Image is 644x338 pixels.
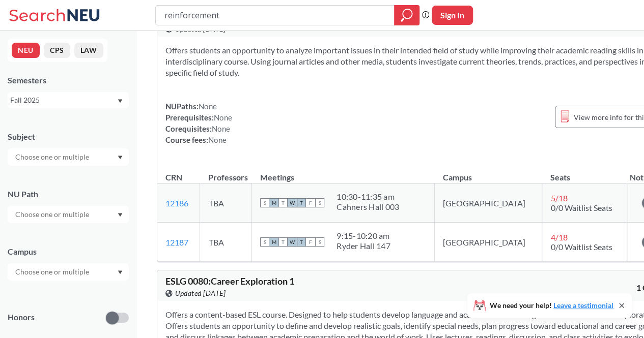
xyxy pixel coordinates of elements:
[8,75,129,86] div: Semesters
[8,148,129,166] div: Dropdown arrow
[337,231,390,241] div: 9:15 - 10:20 am
[306,237,315,247] span: F
[8,189,129,200] div: NU Path
[435,162,542,183] th: Campus
[306,198,315,207] span: F
[165,237,188,247] a: 12187
[553,301,613,310] a: Leave a testimonial
[550,203,612,212] span: 0/0 Waitlist Seats
[165,198,188,208] a: 12186
[12,43,40,58] button: NEU
[337,202,399,212] div: Cahners Hall 003
[8,206,129,223] div: Dropdown arrow
[435,223,542,262] td: [GEOGRAPHIC_DATA]
[394,5,419,25] div: magnifying glass
[550,242,612,252] span: 0/0 Waitlist Seats
[252,162,435,183] th: Meetings
[297,237,306,247] span: T
[165,101,232,145] div: NUPaths: Prerequisites: Corequisites: Course fees:
[208,135,227,144] span: None
[199,102,217,111] span: None
[10,95,117,106] div: Fall 2025
[165,275,294,287] span: ESLG 0080 : Career Exploration 1
[288,198,297,207] span: W
[337,192,399,202] div: 10:30 - 11:35 am
[432,6,473,25] button: Sign In
[118,99,123,103] svg: Dropdown arrow
[44,43,70,58] button: CPS
[278,198,288,207] span: T
[269,198,278,207] span: M
[200,183,252,223] td: TBA
[337,241,390,251] div: Ryder Hall 147
[10,151,96,163] input: Choose one or multiple
[74,43,103,58] button: LAW
[288,237,297,247] span: W
[200,223,252,262] td: TBA
[8,246,129,257] div: Campus
[118,270,123,274] svg: Dropdown arrow
[118,213,123,217] svg: Dropdown arrow
[550,232,567,242] span: 4 / 18
[175,288,226,299] span: Updated [DATE]
[315,237,324,247] span: S
[260,198,269,207] span: S
[260,237,269,247] span: S
[278,237,288,247] span: T
[297,198,306,207] span: T
[8,312,35,323] p: Honors
[212,124,230,133] span: None
[550,193,567,203] span: 5 / 18
[8,131,129,142] div: Subject
[401,8,413,22] svg: magnifying glass
[269,237,278,247] span: M
[8,263,129,281] div: Dropdown arrow
[435,183,542,223] td: [GEOGRAPHIC_DATA]
[214,113,232,122] span: None
[118,156,123,160] svg: Dropdown arrow
[165,172,182,183] div: CRN
[8,92,129,108] div: Fall 2025Dropdown arrow
[490,302,613,309] span: We need your help!
[542,162,627,183] th: Seats
[163,7,387,24] input: Class, professor, course number, "phrase"
[10,208,96,221] input: Choose one or multiple
[315,198,324,207] span: S
[10,266,96,278] input: Choose one or multiple
[200,162,252,183] th: Professors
